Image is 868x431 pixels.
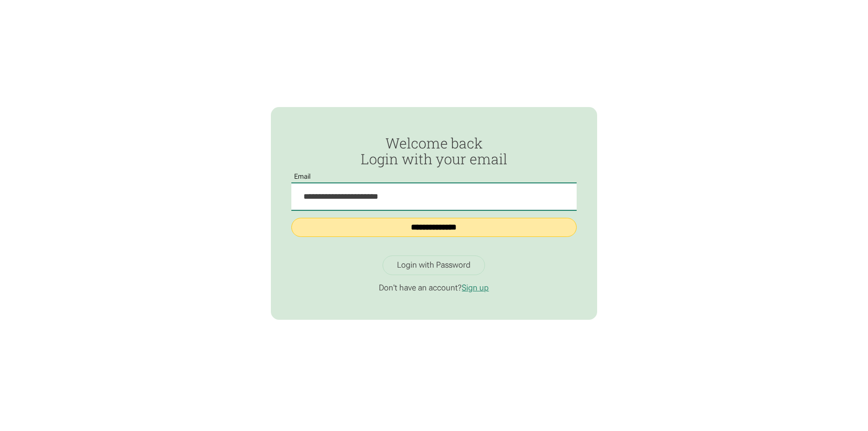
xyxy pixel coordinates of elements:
[462,283,489,292] a: Sign up
[291,135,577,167] h2: Welcome back Login with your email
[291,173,314,180] label: Email
[397,260,471,270] div: Login with Password
[291,283,577,293] p: Don't have an account?
[291,135,577,247] form: Passwordless Login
